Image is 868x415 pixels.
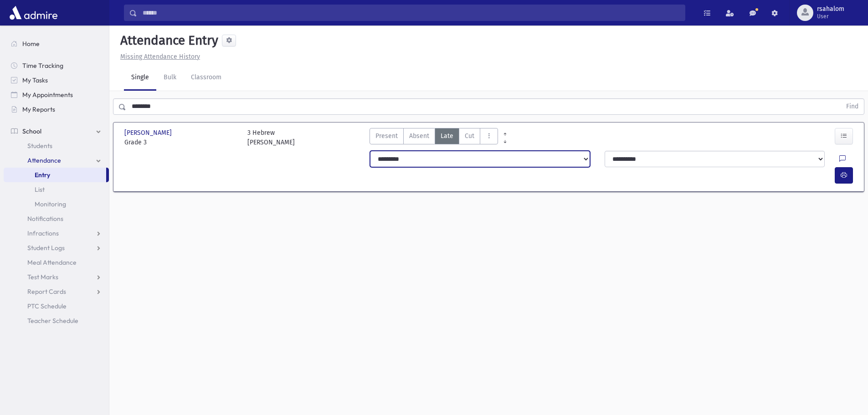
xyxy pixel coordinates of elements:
[27,244,65,252] span: Student Logs
[22,105,55,113] span: My Reports
[370,128,498,147] div: AttTypes
[22,40,40,48] span: Home
[117,33,218,48] h5: Attendance Entry
[817,5,844,13] span: rsahalom
[465,131,474,141] span: Cut
[22,127,41,135] span: School
[4,138,109,153] a: Students
[27,229,59,237] span: Infractions
[817,13,844,20] span: User
[4,197,109,211] a: Monitoring
[4,211,109,226] a: Notifications
[4,58,109,73] a: Time Tracking
[409,131,429,141] span: Absent
[156,65,184,91] a: Bulk
[4,73,109,87] a: My Tasks
[4,153,109,168] a: Attendance
[4,299,109,313] a: PTC Schedule
[22,91,73,99] span: My Appointments
[137,5,685,21] input: Search
[124,138,238,147] span: Grade 3
[120,53,200,61] u: Missing Attendance History
[27,156,61,164] span: Attendance
[4,124,109,138] a: School
[4,313,109,328] a: Teacher Schedule
[4,87,109,102] a: My Appointments
[375,131,398,141] span: Present
[27,215,63,223] span: Notifications
[841,99,864,114] button: Find
[4,241,109,255] a: Student Logs
[35,200,66,208] span: Monitoring
[124,128,174,138] span: [PERSON_NAME]
[4,255,109,270] a: Meal Attendance
[4,226,109,241] a: Infractions
[117,53,200,61] a: Missing Attendance History
[35,171,50,179] span: Entry
[4,182,109,197] a: List
[7,4,60,22] img: AdmirePro
[124,65,156,91] a: Single
[35,185,45,194] span: List
[27,302,67,310] span: PTC Schedule
[4,168,106,182] a: Entry
[4,284,109,299] a: Report Cards
[184,65,229,91] a: Classroom
[27,142,52,150] span: Students
[22,61,63,70] span: Time Tracking
[4,270,109,284] a: Test Marks
[27,317,78,325] span: Teacher Schedule
[22,76,48,84] span: My Tasks
[27,273,58,281] span: Test Marks
[27,258,77,266] span: Meal Attendance
[441,131,453,141] span: Late
[27,287,66,296] span: Report Cards
[247,128,295,147] div: 3 Hebrew [PERSON_NAME]
[4,36,109,51] a: Home
[4,102,109,117] a: My Reports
